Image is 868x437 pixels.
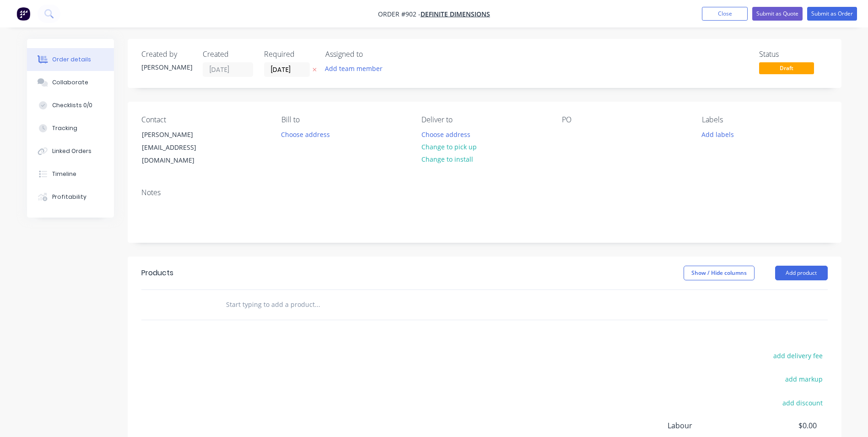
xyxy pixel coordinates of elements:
button: Collaborate [27,71,114,94]
span: Order #902 - [378,10,421,18]
button: Submit as Quote [752,7,803,21]
div: [PERSON_NAME][EMAIL_ADDRESS][DOMAIN_NAME] [134,128,226,167]
div: Products [141,268,173,279]
button: Change to install [416,153,478,165]
button: add delivery fee [769,350,828,362]
div: Order details [52,55,91,64]
a: Definite Dimensions [421,10,490,18]
div: Collaborate [52,78,88,87]
button: add markup [781,373,828,385]
div: Timeline [52,170,76,178]
div: PO [562,115,687,124]
div: Created [203,50,253,59]
img: Factory [16,7,30,21]
div: Status [759,50,828,59]
button: Close [702,7,748,21]
div: Assigned to [325,50,417,59]
div: Notes [141,188,828,197]
button: Choose address [416,128,475,140]
button: Checklists 0/0 [27,94,114,117]
div: Created by [141,50,192,59]
button: Linked Orders [27,140,114,163]
button: Profitability [27,186,114,208]
div: [PERSON_NAME] [141,62,192,72]
div: Deliver to [421,115,547,124]
button: Add team member [325,62,388,75]
div: Profitability [52,193,86,201]
div: [EMAIL_ADDRESS][DOMAIN_NAME] [142,141,218,167]
button: add discount [778,396,828,409]
button: Timeline [27,163,114,186]
button: Submit as Order [807,7,857,21]
button: Tracking [27,117,114,140]
input: Start typing to add a product... [226,295,409,314]
div: Contact [141,115,267,124]
div: Tracking [52,124,77,132]
div: Labels [702,115,827,124]
button: Add team member [320,62,387,75]
div: Required [264,50,314,59]
button: Add product [775,266,828,280]
div: Linked Orders [52,147,92,155]
button: Add labels [697,128,739,140]
div: [PERSON_NAME] [142,128,218,141]
button: Order details [27,48,114,71]
button: Choose address [276,128,335,140]
div: Checklists 0/0 [52,101,92,109]
span: $0.00 [749,420,816,431]
div: Bill to [281,115,407,124]
span: Labour [668,420,749,431]
button: Change to pick up [416,141,481,153]
button: Show / Hide columns [684,266,755,280]
span: Draft [759,62,814,74]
